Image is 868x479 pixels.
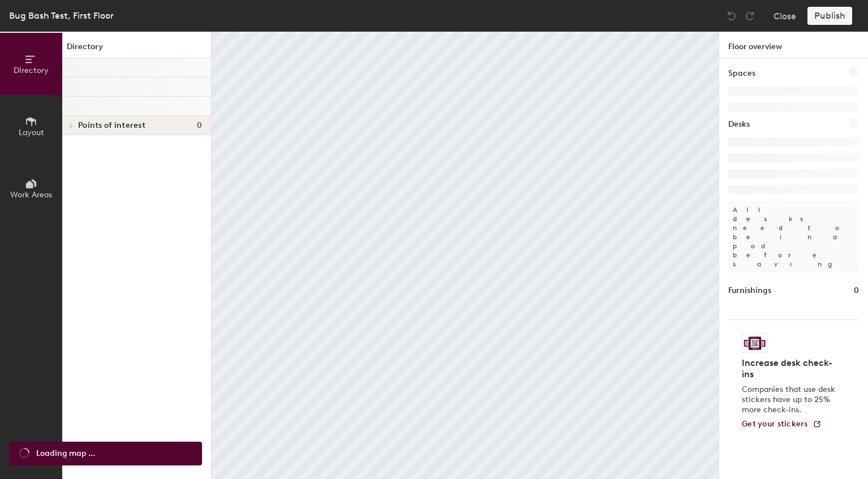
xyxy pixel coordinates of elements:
h1: Spaces [728,67,755,80]
h1: Desks [728,118,750,131]
h1: Directory [62,41,211,58]
p: All desks need to be in a pod before saving [728,201,859,273]
div: Bug Bash Test, First Floor [9,8,114,23]
img: Sticker logo [742,334,768,353]
p: Companies that use desk stickers have up to 25% more check-ins. [742,385,839,415]
a: Get your stickers [742,420,822,429]
span: Layout [19,128,44,137]
h4: Increase desk check-ins [742,357,839,380]
h1: 0 [854,284,859,297]
button: Close [774,7,796,25]
canvas: Map [212,32,719,479]
span: Points of interest [78,121,145,130]
h1: Floor overview [719,32,868,58]
span: Directory [14,66,49,75]
span: Loading map ... [36,447,95,460]
h1: Furnishings [728,284,771,297]
span: 0 [197,121,202,130]
img: Redo [744,10,755,21]
span: Get your stickers [742,419,808,429]
img: Undo [726,10,737,21]
span: Work Areas [10,190,52,200]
